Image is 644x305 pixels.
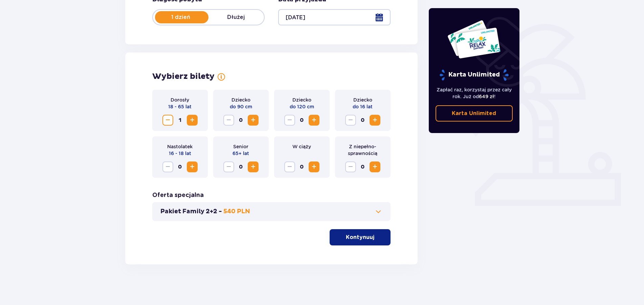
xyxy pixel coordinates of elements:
a: Karta Unlimited [436,105,513,122]
button: Zmniejsz [345,161,356,172]
p: do 90 cm [230,103,252,110]
p: Z niepełno­sprawnością [340,143,385,157]
span: 649 zł [479,94,494,99]
button: Zwiększ [248,161,259,172]
p: W ciąży [292,143,311,150]
p: Dorosły [171,96,189,103]
span: 0 [357,115,368,126]
span: 0 [175,161,185,172]
p: Zapłać raz, korzystaj przez cały rok. Już od ! [436,86,513,100]
span: 0 [236,161,246,172]
button: Zmniejsz [284,161,295,172]
button: Zwiększ [187,115,198,126]
p: Dziecko [292,96,311,103]
p: Senior [233,143,248,150]
button: Zmniejsz [223,115,234,126]
button: Pakiet Family 2+2 -540 PLN [160,208,383,216]
button: Zwiększ [248,115,259,126]
span: 0 [236,115,246,126]
p: Pakiet Family 2+2 - [160,208,222,216]
h2: Wybierz bilety [152,71,215,82]
button: Kontynuuj [330,229,391,245]
p: Karta Unlimited [439,69,509,81]
p: 16 - 18 lat [169,150,191,157]
p: Nastolatek [167,143,193,150]
p: 540 PLN [223,208,250,216]
p: Dziecko [353,96,372,103]
img: Dwie karty całoroczne do Suntago z napisem 'UNLIMITED RELAX', na białym tle z tropikalnymi liśćmi... [447,20,501,59]
p: Dłużej [208,14,264,21]
span: 1 [175,115,185,126]
span: 0 [296,115,307,126]
p: Kontynuuj [346,234,374,241]
p: 65+ lat [232,150,249,157]
button: Zmniejsz [162,115,173,126]
button: Zmniejsz [223,161,234,172]
button: Zwiększ [370,161,380,172]
button: Zmniejsz [162,161,173,172]
span: 0 [296,161,307,172]
button: Zwiększ [309,161,319,172]
p: Karta Unlimited [452,110,496,117]
button: Zwiększ [187,161,198,172]
p: Dziecko [231,96,250,103]
button: Zwiększ [370,115,380,126]
button: Zmniejsz [345,115,356,126]
p: do 120 cm [290,103,314,110]
button: Zmniejsz [284,115,295,126]
p: 18 - 65 lat [168,103,192,110]
p: 1 dzień [153,14,208,21]
button: Zwiększ [309,115,319,126]
h3: Oferta specjalna [152,191,204,199]
span: 0 [357,161,368,172]
p: do 16 lat [353,103,373,110]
